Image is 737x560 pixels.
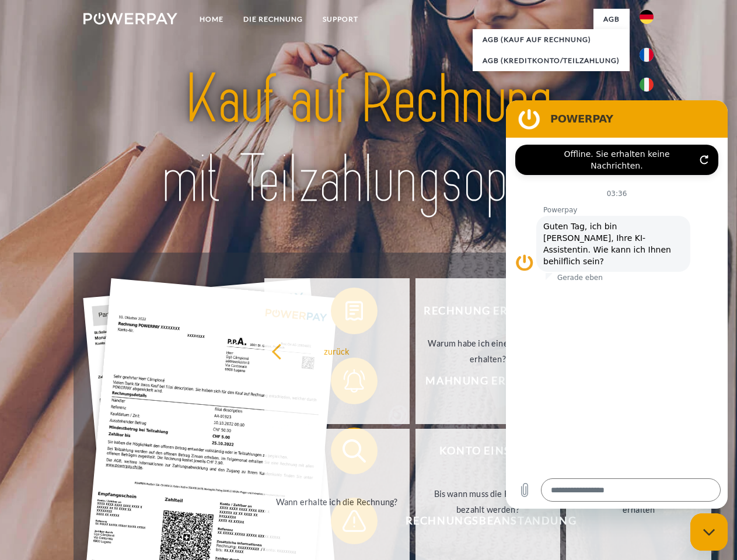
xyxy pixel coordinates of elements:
[422,486,554,517] div: Bis wann muss die Rechnung bezahlt werden?
[593,9,630,30] a: agb
[83,13,177,24] img: logo-powerpay-white.svg
[313,9,368,30] a: SUPPORT
[190,9,233,30] a: Home
[271,343,403,359] div: zurück
[271,494,403,509] div: Wann erhalte ich die Rechnung?
[233,9,313,30] a: DIE RECHNUNG
[422,335,554,367] div: Warum habe ich eine Rechnung erhalten?
[690,513,728,551] iframe: Schaltfläche zum Öffnen des Messaging-Fensters; Konversation läuft
[640,10,654,24] img: de
[506,100,728,509] iframe: Messaging-Fenster
[473,50,630,71] a: AGB (Kreditkonto/Teilzahlung)
[111,56,626,223] img: title-powerpay_de.svg
[640,48,654,62] img: fr
[640,78,654,92] img: it
[473,29,630,50] a: AGB (Kauf auf Rechnung)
